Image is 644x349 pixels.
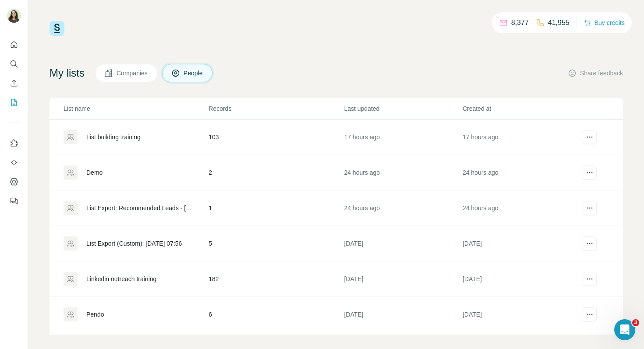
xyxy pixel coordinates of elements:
div: List building training [86,133,141,141]
td: [DATE] [343,261,462,297]
h4: My lists [50,66,85,80]
td: 2 [208,155,343,190]
button: actions [583,201,597,215]
td: 103 [208,120,343,155]
td: 24 hours ago [462,190,580,226]
div: Pendo [86,310,104,319]
td: [DATE] [462,261,580,297]
td: 17 hours ago [462,120,580,155]
p: Last updated [344,104,461,113]
td: [DATE] [343,226,462,261]
button: actions [583,236,597,250]
td: [DATE] [343,297,462,332]
p: 41,955 [548,18,570,28]
td: 6 [208,297,343,332]
td: 24 hours ago [343,190,462,226]
td: 5 [208,226,343,261]
button: Use Surfe on LinkedIn [7,135,21,151]
td: 24 hours ago [462,155,580,190]
button: Enrich CSV [7,75,21,91]
button: actions [583,166,597,180]
button: My lists [7,95,21,110]
button: actions [583,272,597,286]
img: Avatar [7,9,21,23]
button: Share feedback [568,69,623,78]
p: Created at [463,104,580,113]
td: [DATE] [462,226,580,261]
span: People [184,69,204,78]
button: Search [7,56,21,72]
td: 1 [208,190,343,226]
div: List Export (Custom): [DATE] 07:56 [86,239,182,248]
button: actions [583,307,597,321]
button: Dashboard [7,174,21,190]
td: [DATE] [462,297,580,332]
td: 182 [208,261,343,297]
div: Demo [86,168,103,177]
iframe: Intercom live chat [614,319,635,340]
button: actions [583,130,597,144]
td: 17 hours ago [343,120,462,155]
span: Companies [117,69,149,78]
td: 24 hours ago [343,155,462,190]
p: 8,377 [511,18,529,28]
p: List name [64,104,208,113]
button: Use Surfe API [7,155,21,170]
span: 3 [632,319,639,326]
div: Linkedin outreach training [86,275,156,283]
button: Buy credits [584,17,625,29]
img: Surfe Logo [50,21,64,36]
button: Feedback [7,193,21,209]
button: Quick start [7,37,21,53]
p: Records [209,104,343,113]
div: List Export: Recommended Leads - [DATE] 09:09 [86,204,194,212]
